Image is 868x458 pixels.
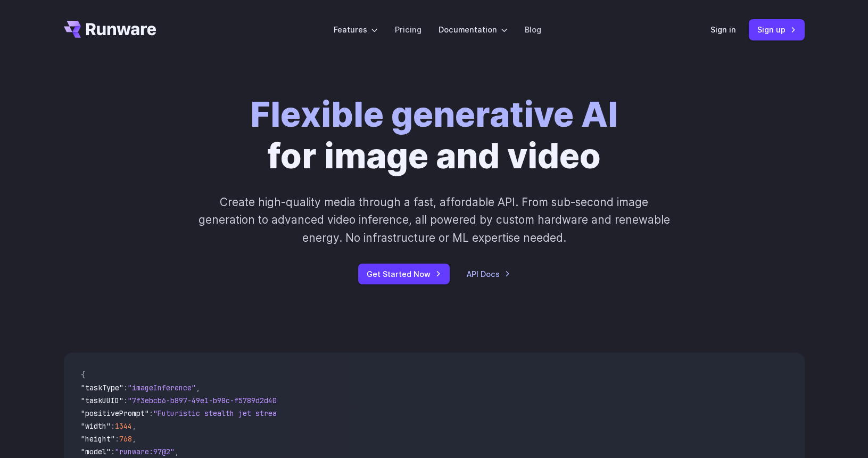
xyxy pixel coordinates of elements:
[81,370,85,380] span: {
[132,434,136,444] span: ,
[128,396,290,405] span: "7f3ebcb6-b897-49e1-b98c-f5789d2d40d7"
[250,93,618,135] strong: Flexible generative AI
[250,94,618,176] h1: for image and video
[395,23,421,36] a: Pricing
[81,421,111,431] span: "width"
[81,447,111,456] span: "model"
[123,383,128,392] span: :
[196,383,200,392] span: ,
[123,396,128,405] span: :
[81,408,149,418] span: "positivePrompt"
[115,434,119,444] span: :
[749,19,805,40] a: Sign up
[358,264,450,284] a: Get Started Now
[81,434,115,444] span: "height"
[525,23,541,36] a: Blog
[175,447,179,456] span: ,
[81,383,123,392] span: "taskType"
[197,193,671,247] p: Create high-quality media through a fast, affordable API. From sub-second image generation to adv...
[111,447,115,456] span: :
[119,434,132,444] span: 768
[149,408,153,418] span: :
[334,23,378,36] label: Features
[132,421,136,431] span: ,
[467,268,510,280] a: API Docs
[111,421,115,431] span: :
[128,383,196,392] span: "imageInference"
[710,23,736,36] a: Sign in
[115,447,175,456] span: "runware:97@2"
[81,396,123,405] span: "taskUUID"
[439,23,508,36] label: Documentation
[153,408,541,418] span: "Futuristic stealth jet streaking through a neon-lit cityscape with glowing purple exhaust"
[64,21,156,38] a: Go to /
[115,421,132,431] span: 1344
